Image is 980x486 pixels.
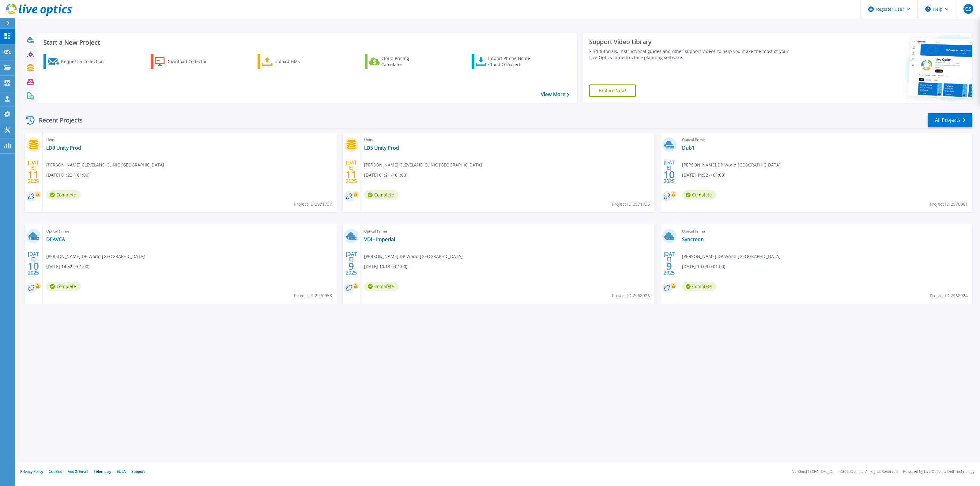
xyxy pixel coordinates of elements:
a: Request a Collection [43,54,112,69]
div: Request a Collection [61,55,110,68]
span: Project ID: 2971737 [294,201,332,207]
a: Ads & Email [68,469,88,474]
div: [DATE] 2025 [345,252,357,275]
span: [PERSON_NAME] , DP World [GEOGRAPHIC_DATA] [364,253,463,260]
div: Import Phone Home CloudIQ Project [488,55,536,68]
a: Download Collector [151,54,219,69]
div: [DATE] 2025 [345,161,357,183]
span: Optical Prime [364,228,651,235]
span: [DATE] 14:52 (+01:00) [682,172,725,178]
div: Download Collector [166,55,215,68]
li: Version: [TECHNICAL_ID] [792,470,834,474]
a: Upload Files [258,54,326,69]
span: [PERSON_NAME] , DP World [GEOGRAPHIC_DATA] [682,253,781,260]
a: LD9 Unity Prod [46,145,81,151]
li: © 2025 Dell Inc. All Rights Reserved [839,470,898,474]
span: [PERSON_NAME] , CLEVELAND CLINIC [GEOGRAPHIC_DATA] [364,162,482,168]
a: Support [131,469,145,474]
li: Powered by Live Optics, a Dell Technology [903,470,974,474]
span: [PERSON_NAME] , CLEVELAND CLINIC [GEOGRAPHIC_DATA] [46,162,164,168]
span: Project ID: 2968924 [930,292,968,299]
div: Upload Files [274,55,323,68]
a: Cloud Pricing Calculator [365,54,433,69]
a: EULA [117,469,126,474]
span: 10 [28,264,39,269]
div: [DATE] 2025 [28,252,39,275]
span: Unity [46,136,333,143]
span: Complete [682,282,716,291]
div: Cloud Pricing Calculator [381,55,430,68]
h3: Start a New Project [43,39,569,46]
a: Explore Now! [589,84,636,97]
span: Complete [46,282,81,291]
span: [DATE] 10:09 (+01:00) [682,263,725,270]
span: Project ID: 2970961 [930,201,968,207]
a: LD5 Unity Prod [364,145,399,151]
span: Project ID: 2970958 [294,292,332,299]
div: [DATE] 2025 [28,161,39,183]
span: 9 [349,264,354,269]
span: 11 [346,172,357,177]
span: 9 [666,264,672,269]
a: DEAVCA [46,236,65,242]
a: Telemetry [94,469,111,474]
span: Complete [46,190,81,200]
span: [DATE] 14:52 (+01:00) [46,263,89,270]
span: Complete [364,190,398,200]
span: 10 [664,172,675,177]
a: Privacy Policy [20,469,43,474]
a: Cookies [49,469,62,474]
span: [PERSON_NAME] , DP World [GEOGRAPHIC_DATA] [682,162,781,168]
a: VDI - Imperial [364,236,395,242]
span: [DATE] 01:21 (+01:00) [364,172,407,178]
div: [DATE] 2025 [663,161,675,183]
div: Recent Projects [24,113,91,128]
span: [DATE] 10:13 (+01:00) [364,263,407,270]
a: View More [541,92,569,97]
a: Dub1 [682,145,695,151]
span: 11 [28,172,39,177]
div: Find tutorials, instructional guides and other support videos to help you make the most of your L... [589,48,792,61]
span: Optical Prime [682,136,969,143]
span: Complete [682,190,716,200]
span: Unity [364,136,651,143]
span: Project ID: 2971736 [612,201,650,207]
div: Support Video Library [589,38,792,46]
span: Optical Prime [682,228,969,235]
a: Syncreon [682,236,704,242]
span: [PERSON_NAME] , DP World [GEOGRAPHIC_DATA] [46,253,145,260]
div: [DATE] 2025 [663,252,675,275]
span: [DATE] 01:22 (+01:00) [46,172,89,178]
span: CS [965,6,971,11]
a: All Projects [928,113,972,127]
span: Optical Prime [46,228,333,235]
span: Complete [364,282,398,291]
span: Project ID: 2968926 [612,292,650,299]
